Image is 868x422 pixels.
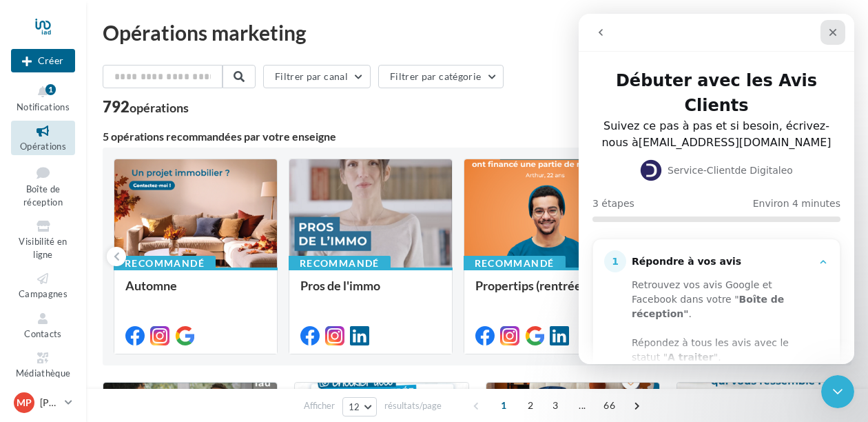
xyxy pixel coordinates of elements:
div: opérations [130,101,189,114]
a: Campagnes [11,268,75,302]
a: Boîte de réception [11,161,75,211]
a: Visibilité en ligne [11,216,75,263]
span: Opérations [20,141,66,152]
span: résultats/page [384,399,442,412]
button: Créer [11,49,75,72]
span: Afficher [304,399,335,412]
button: Filtrer par canal [263,65,371,88]
span: Médiathèque [16,368,71,379]
a: Opérations [11,121,75,154]
span: 12 [349,401,360,412]
a: MP [PERSON_NAME] [11,390,75,416]
div: 792 [103,99,189,114]
div: Propertips (rentrée) [475,279,616,306]
button: 12 [342,397,378,416]
span: 1 [493,394,515,416]
button: Notifications 1 [11,81,75,115]
div: Pros de l'immo [300,279,441,306]
a: Médiathèque [11,348,75,381]
div: Recommandé [464,256,566,271]
iframe: Intercom live chat [579,14,854,364]
span: 3 [544,394,566,416]
div: Recommandé [114,256,216,271]
span: MP [17,396,32,410]
p: [PERSON_NAME] [40,396,59,410]
span: Notifications [17,101,70,112]
div: Recommandé [289,256,391,271]
span: 2 [519,394,541,416]
span: 66 [598,394,621,416]
span: Boîte de réception [23,183,63,208]
span: Visibilité en ligne [19,236,67,260]
div: 1 [45,84,56,95]
div: Opérations marketing [103,22,851,43]
div: 5 opérations recommandées par votre enseigne [103,131,829,142]
b: A traiter [89,338,135,349]
button: Filtrer par catégorie [378,65,504,88]
div: Répondez à tous les avis avec le statut " ". [53,322,240,351]
a: Contacts [11,308,75,342]
div: Automne [125,279,266,306]
div: Nouvelle campagne [11,49,75,72]
span: ... [571,394,593,416]
span: Contacts [24,328,62,339]
iframe: Intercom live chat [821,375,854,408]
span: Campagnes [19,288,68,299]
